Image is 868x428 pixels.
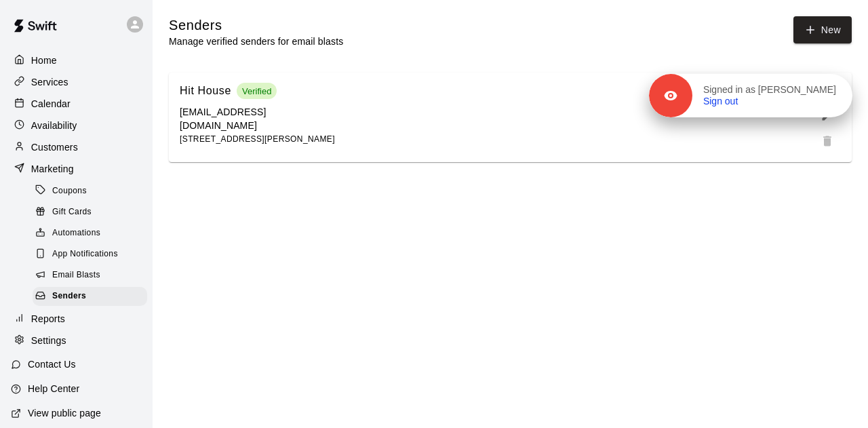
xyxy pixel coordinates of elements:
[33,245,147,264] div: App Notifications
[33,286,153,307] a: Senders
[11,50,142,71] a: Home
[28,357,76,371] p: Contact Us
[703,96,738,108] a: Sign out
[33,265,153,286] a: Email Blasts
[169,35,343,48] p: Manage verified senders for email blasts
[31,75,68,89] p: Services
[52,184,87,198] span: Coupons
[703,84,836,96] p: Signed in as [PERSON_NAME]
[237,86,277,96] span: Verified
[11,159,142,179] a: Marketing
[180,82,231,100] h6: Hit House
[28,406,101,420] p: View public page
[11,72,142,92] a: Services
[31,54,57,67] p: Home
[11,309,142,329] a: Reports
[52,290,86,303] span: Senders
[33,182,147,201] div: Coupons
[33,244,153,265] a: App Notifications
[180,105,315,132] p: [EMAIL_ADDRESS][DOMAIN_NAME]
[31,119,77,132] p: Availability
[33,203,147,222] div: Gift Cards
[11,94,142,114] a: Calendar
[28,382,79,395] p: Help Center
[31,140,78,154] p: Customers
[52,269,100,282] span: Email Blasts
[169,16,343,35] h5: Senders
[33,180,153,201] a: Coupons
[180,134,335,144] span: [STREET_ADDRESS][PERSON_NAME]
[33,287,147,306] div: Senders
[31,97,71,111] p: Calendar
[33,223,153,244] a: Automations
[11,137,142,157] a: Customers
[11,330,142,351] a: Settings
[52,227,100,240] span: Automations
[793,16,852,43] button: New
[11,115,142,136] a: Availability
[31,334,66,347] p: Settings
[31,312,65,326] p: Reports
[33,224,147,243] div: Automations
[33,201,153,222] a: Gift Cards
[31,162,74,176] p: Marketing
[52,206,92,219] span: Gift Cards
[33,266,147,285] div: Email Blasts
[52,248,118,261] span: App Notifications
